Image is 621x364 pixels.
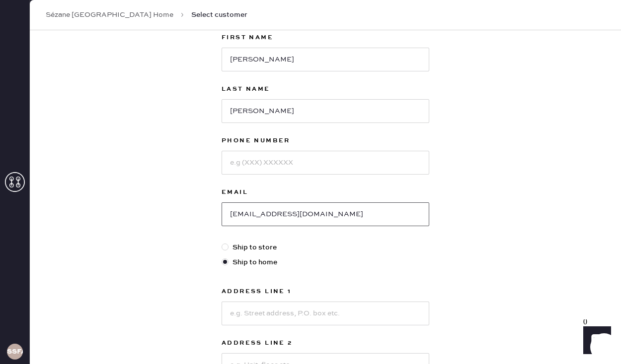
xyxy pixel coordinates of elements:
label: Ship to store [222,242,429,253]
a: Sézane [GEOGRAPHIC_DATA] Home [46,10,173,20]
input: e.g. Street address, P.O. box etc. [222,302,429,325]
span: Select customer [191,10,247,20]
label: Address Line 1 [222,286,429,298]
input: e.g. john@doe.com [222,202,429,226]
label: Email [222,186,429,198]
input: e.g. Doe [222,99,429,123]
h3: SSFA [7,348,23,355]
iframe: Front Chat [574,319,617,362]
label: Ship to home [222,257,429,268]
label: First Name [222,32,429,44]
label: Phone Number [222,135,429,147]
input: e.g (XXX) XXXXXX [222,151,429,175]
label: Address Line 2 [222,337,429,349]
label: Last Name [222,83,429,95]
input: e.g. John [222,48,429,71]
